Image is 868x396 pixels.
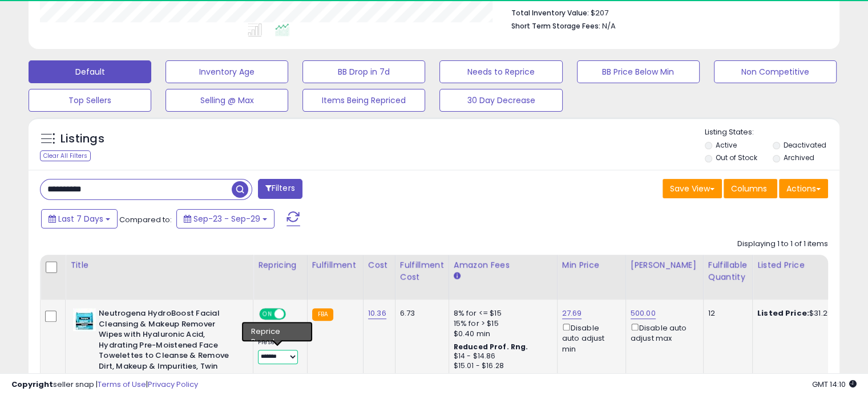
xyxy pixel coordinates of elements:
[258,338,298,364] div: Preset:
[10,321,219,341] textarea: Message…
[27,29,178,61] li: The annual plan is paid upfront (and then yearly) in one payment of 5,100, not monthly.
[783,140,826,150] label: Deactivated
[58,213,103,224] span: Last 7 Days
[577,60,700,83] button: BB Price Below Min
[708,259,748,283] div: Fulfillable Quantity
[562,308,582,319] a: 27.69
[562,259,621,271] div: Min Price
[511,8,589,18] b: Total Inventory Value:
[54,214,66,225] img: Profile image for Keirth
[454,271,461,281] small: Amazon Fees.
[663,179,722,198] button: Save View
[41,167,219,203] div: I understand, we want to continue with the monthly plan.
[454,308,548,319] div: 8% for <= $15
[165,89,288,112] button: Selling @ Max
[69,215,93,223] b: Keirth
[27,119,178,151] li: You can cancel anytime, but since it’s a discounted long-term plan, there are no refunds for unus...
[602,21,616,31] span: N/A
[454,259,552,271] div: Amazon Fees
[454,319,548,329] div: 15% for > $15
[60,131,104,147] h5: Listings
[260,309,274,319] span: ON
[148,379,198,390] a: Privacy Policy
[29,60,151,83] button: Default
[708,308,744,319] div: 12
[716,153,757,162] label: Out of Stock
[258,179,302,199] button: Filters
[193,213,260,224] span: Sep-23 - Sep-29
[99,308,237,385] b: Neutrogena HydroBoost Facial Cleansing & Makeup Remover Wipes with Hyaluronic Acid, Hydrating Pre...
[9,238,187,386] div: HI Fame,That's great! I'm happy to confirm that you want to continue with themonthly billing plan...
[731,183,767,194] span: Columns
[176,209,274,228] button: Sep-23 - Sep-29
[98,379,146,390] a: Terms of Use
[18,301,178,379] div: No further action is required from your side at this time. Please let me know if you have any oth...
[9,238,219,395] div: Keirth says…
[200,5,221,25] div: Close
[454,329,548,339] div: $0.40 min
[302,89,425,112] button: Items Being Repriced
[454,352,548,361] div: $14 - $14.86
[9,167,219,212] div: Fame says…
[72,345,82,354] button: Start recording
[779,179,828,198] button: Actions
[631,321,695,344] div: Disable auto adjust max
[312,259,358,271] div: Fulfillment
[119,214,172,225] span: Compared to:
[258,326,298,336] div: Win BuyBox
[705,127,839,138] p: Listing States:
[812,379,857,390] span: 2025-10-7 14:10 GMT
[757,259,856,271] div: Listed Price
[11,379,198,390] div: seller snap | |
[36,345,45,354] button: Emoji picker
[18,345,27,354] button: Upload attachment
[439,60,562,83] button: Needs to Reprice
[18,245,178,301] div: HI Fame, That's great! I'm happy to confirm that you want to continue with the .
[757,308,852,319] div: $31.29
[55,6,83,14] h1: Keirth
[783,153,814,162] label: Archived
[165,60,288,83] button: Inventory Age
[33,6,51,25] img: Profile image for Keirth
[54,345,63,354] button: Gif picker
[400,308,440,319] div: 6.73
[9,212,219,238] div: Keirth says…
[368,259,390,271] div: Cost
[302,60,425,83] button: BB Drop in 7d
[562,321,617,354] div: Disable auto adjust min
[27,63,178,116] li: While the annual plan is non-refundable, we always aim to work with sellers long term, so if some...
[7,5,29,26] button: go back
[757,308,809,319] b: Listed Price:
[511,5,819,19] li: $207
[40,150,91,161] div: Clear All Filters
[400,259,444,283] div: Fulfillment Cost
[70,259,248,271] div: Title
[631,308,656,319] a: 500.00
[11,379,53,390] strong: Copyright
[454,342,528,352] b: Reduced Prof. Rng.
[714,60,837,83] button: Non Competitive
[439,89,562,112] button: 30 Day Decrease
[196,341,214,359] button: Send a message…
[179,5,200,26] button: Home
[69,214,174,224] div: joined the conversation
[29,89,151,112] button: Top Sellers
[511,21,600,31] b: Short Term Storage Fees:
[631,259,699,271] div: [PERSON_NAME]
[716,140,737,150] label: Active
[737,239,828,250] div: Displaying 1 to 1 of 1 items
[50,174,210,196] div: I understand, we want to continue with the monthly plan.
[312,308,333,321] small: FBA
[258,259,302,271] div: Repricing
[55,14,137,26] p: Active in the last 15m
[724,179,777,198] button: Columns
[284,309,302,319] span: OFF
[454,361,548,371] div: $15.01 - $16.28
[41,209,118,228] button: Last 7 Days
[73,308,96,331] img: 41on39paNeL._SL40_.jpg
[368,308,386,319] a: 10.36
